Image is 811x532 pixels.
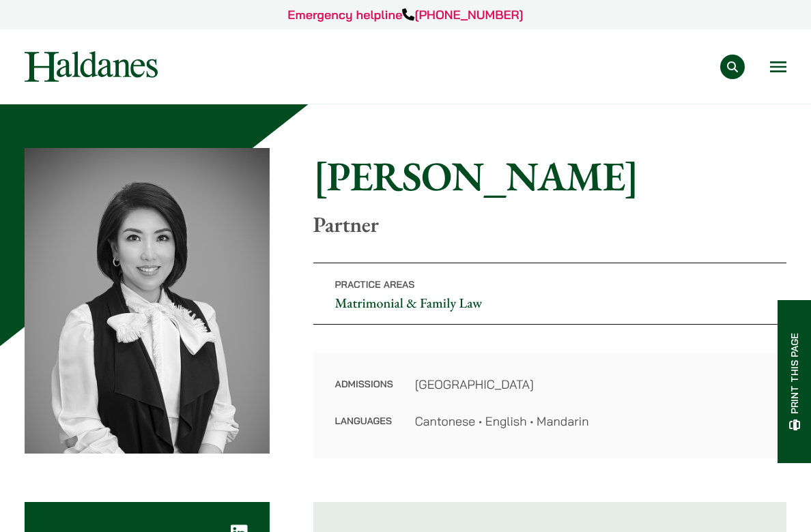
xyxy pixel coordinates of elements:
span: Practice Areas [335,278,415,291]
img: Logo of Haldanes [25,51,158,82]
h1: [PERSON_NAME] [313,151,786,201]
dd: [GEOGRAPHIC_DATA] [415,375,765,394]
button: Search [720,55,745,79]
p: Partner [313,211,786,237]
button: Open menu [770,61,786,72]
dd: Cantonese • English • Mandarin [415,412,765,430]
dt: Admissions [335,375,393,412]
a: Emergency helpline[PHONE_NUMBER] [287,7,523,23]
dt: Languages [335,412,393,430]
a: Matrimonial & Family Law [335,294,483,312]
